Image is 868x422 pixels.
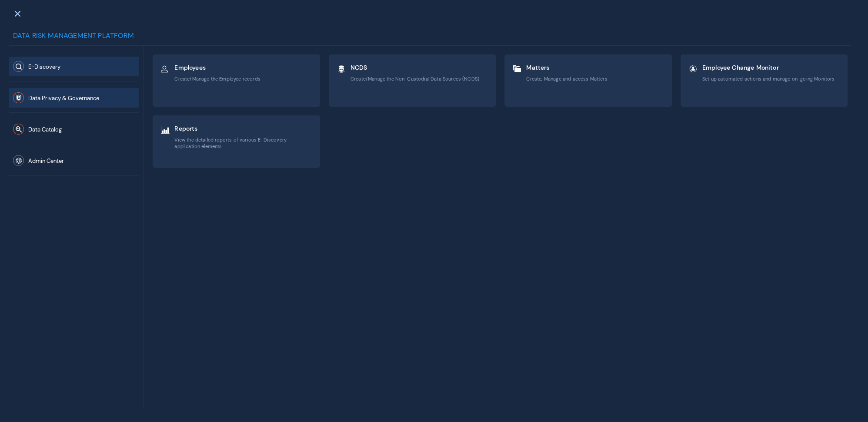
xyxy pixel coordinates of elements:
span: Data Catalog [28,126,62,133]
span: Matters [526,64,607,71]
span: E-Discovery [28,63,60,71]
span: Reports [174,125,313,132]
span: Create/Manage the Non-Custodial Data Sources (NCDS) [351,76,479,82]
span: Set up automated actions and manage on-going Monitors [702,76,835,82]
span: Employee Change Monitor [702,64,835,71]
button: Data Privacy & Governance [9,88,139,108]
span: Admin Center [28,157,64,165]
button: Admin Center [9,151,139,170]
div: Data Risk Management Platform [9,30,851,46]
span: Employees [174,64,260,71]
button: E-Discovery [9,57,139,76]
span: View the detailed reports of various E-Discovery application elements [174,137,313,149]
span: Data Privacy & Governance [28,95,99,102]
span: Create/Manage the Employee records [174,76,260,82]
span: NCDS [351,64,479,71]
span: Create, Manage and access Matters [526,76,607,82]
button: Data Catalog [9,119,139,139]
